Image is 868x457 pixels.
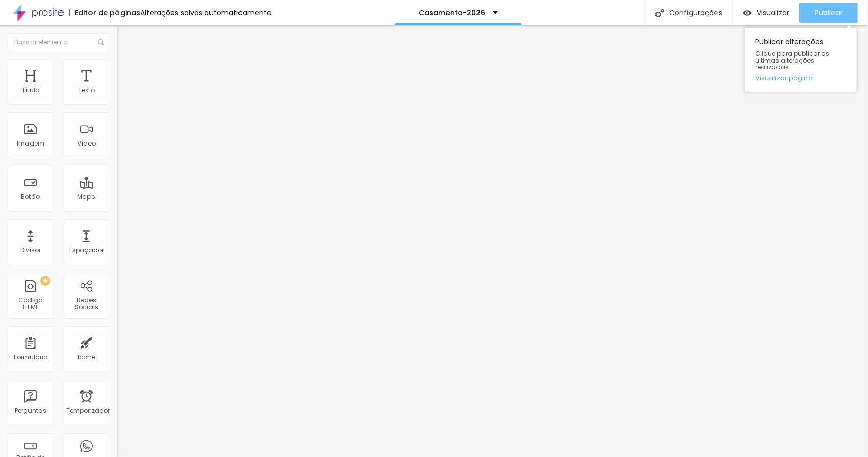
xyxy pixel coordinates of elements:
[69,246,104,254] font: Espaçador
[418,8,485,18] font: Casamento-2026
[22,85,39,94] font: Título
[755,49,829,71] font: Clique para publicar as últimas alterações realizadas
[669,8,722,18] font: Configurações
[655,9,664,17] img: Ícone
[15,406,46,415] font: Perguntas
[117,25,868,457] iframe: Editor
[8,33,109,51] input: Buscar elemento
[78,85,95,94] font: Texto
[140,8,272,18] font: Alterações salvas automaticamente
[799,3,858,23] button: Publicar
[21,192,40,201] font: Botão
[757,8,789,18] font: Visualizar
[815,8,843,18] font: Publicar
[755,37,823,47] font: Publicar alterações
[743,9,752,17] img: view-1.svg
[78,353,96,361] font: Ícone
[77,192,96,201] font: Mapa
[75,8,140,18] font: Editor de páginas
[733,3,799,23] button: Visualizar
[66,406,110,415] font: Temporizador
[14,353,47,361] font: Formulário
[20,246,41,254] font: Divisor
[19,296,43,311] font: Código HTML
[75,296,98,311] font: Redes Sociais
[17,139,44,148] font: Imagem
[755,75,847,81] a: Visualizar página
[77,139,96,148] font: Vídeo
[755,73,813,83] font: Visualizar página
[98,39,104,45] img: Ícone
